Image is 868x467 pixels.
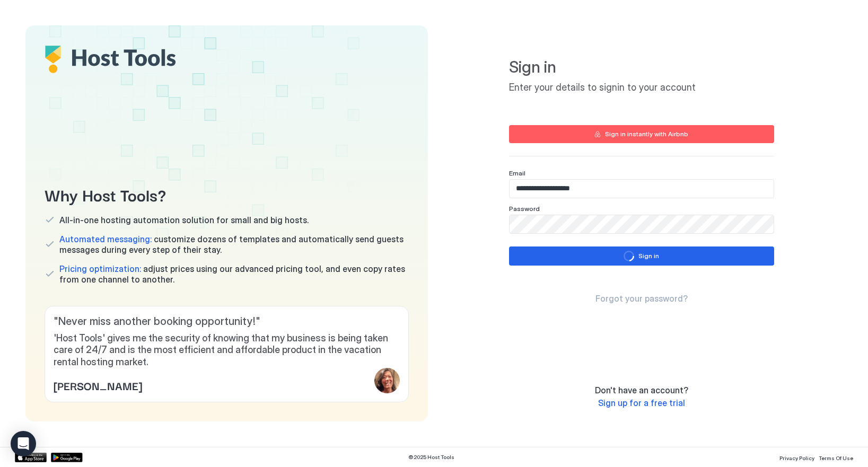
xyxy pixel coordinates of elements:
[509,125,774,143] button: Sign in instantly with Airbnb
[54,332,400,368] span: 'Host Tools' gives me the security of knowing that my business is being taken care of 24/7 and is...
[11,431,36,456] div: Open Intercom Messenger
[598,398,685,409] a: Sign up for a free trial
[51,453,83,462] a: Google Play Store
[595,293,688,304] a: Forgot your password?
[605,129,688,139] div: Sign in instantly with Airbnb
[510,215,774,233] input: Input Field
[374,368,400,393] div: profile
[595,385,688,395] span: Don't have an account?
[779,452,814,463] a: Privacy Policy
[59,234,152,244] span: Automated messaging:
[819,452,853,463] a: Terms Of Use
[509,246,774,266] button: loadingSign in
[819,455,853,461] span: Terms Of Use
[779,455,814,461] span: Privacy Policy
[638,251,659,261] div: Sign in
[595,293,688,304] span: Forgot your password?
[509,57,774,77] span: Sign in
[59,215,309,225] span: All-in-one hosting automation solution for small and big hosts.
[59,263,409,285] span: adjust prices using our advanced pricing tool, and even copy rates from one channel to another.
[54,315,400,328] span: " Never miss another booking opportunity! "
[15,453,47,462] a: App Store
[510,180,774,198] input: Input Field
[509,169,525,177] span: Email
[509,205,540,213] span: Password
[45,182,409,206] span: Why Host Tools?
[408,454,454,461] span: © 2025 Host Tools
[54,377,142,393] span: [PERSON_NAME]
[59,263,141,274] span: Pricing optimization:
[59,234,409,255] span: customize dozens of templates and automatically send guests messages during every step of their s...
[509,82,774,94] span: Enter your details to signin to your account
[598,398,685,408] span: Sign up for a free trial
[624,251,634,261] div: loading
